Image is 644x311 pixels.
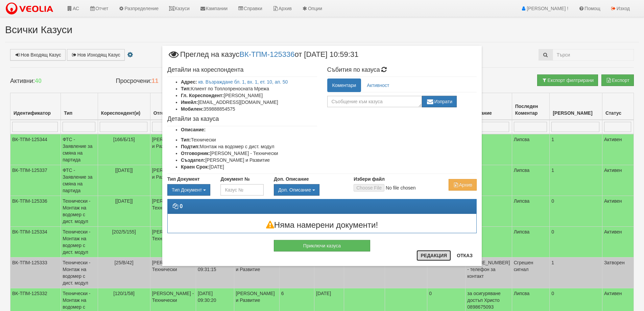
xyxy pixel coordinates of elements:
li: 359888854575 [181,106,317,112]
button: Отказ [453,250,477,261]
li: Монтаж на водомер с дист. модул [181,143,317,150]
a: ВК-ТПМ-125336 [239,50,294,58]
input: Казус № [220,184,263,196]
label: Тип Документ [167,176,200,182]
span: Тип Документ [172,187,202,193]
button: Тип Документ [167,184,210,196]
b: Адрес: [181,79,197,85]
button: Изпрати [422,96,457,107]
a: кв. Възраждане бл. 1, вх. 1, ет. 10, ап. 50 [198,79,288,85]
b: Тип: [181,86,191,91]
li: [PERSON_NAME] - Технически [181,150,317,157]
li: [DATE] [181,163,317,170]
button: Приключи казуса [274,240,370,251]
b: Имейл: [181,99,198,105]
span: Доп. Описание [278,187,311,193]
b: Отговорник: [181,151,210,156]
div: Двоен клик, за изчистване на избраната стойност. [274,184,343,196]
h3: Няма намерени документи! [168,221,476,229]
li: [PERSON_NAME] [181,92,317,99]
b: Гл. Кореспондент: [181,93,224,98]
b: Тип: [181,137,191,142]
h4: Детайли за казуса [167,116,317,123]
li: Клиент по Топлопреносната Мрежа [181,85,317,92]
span: Преглед на казус от [DATE] 10:59:31 [167,51,358,63]
strong: 0 [180,203,183,209]
div: Двоен клик, за изчистване на избраната стойност. [167,184,210,196]
label: Документ № [220,176,249,182]
b: Краен Срок: [181,164,209,170]
b: Мобилен: [181,106,204,112]
a: Активност [362,79,394,92]
h4: Детайли на кореспондента [167,67,317,73]
button: Архив [449,179,477,191]
button: Доп. Описание [274,184,319,196]
label: Доп. Описание [274,176,309,182]
button: Редакция [416,250,451,261]
li: [EMAIL_ADDRESS][DOMAIN_NAME] [181,99,317,106]
b: Описание: [181,127,206,132]
li: [PERSON_NAME] и Развитие [181,157,317,163]
a: Коментари [327,79,361,92]
li: Технически [181,136,317,143]
label: Избери файл [354,176,385,182]
b: Подтип: [181,144,200,149]
b: Създател: [181,157,205,163]
h4: Събития по казуса [327,67,477,73]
